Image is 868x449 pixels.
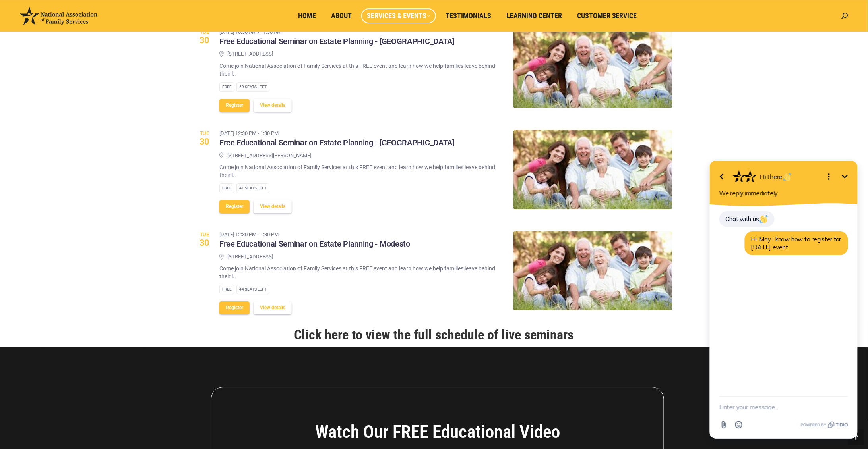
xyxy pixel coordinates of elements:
[506,12,562,20] span: Learning Center
[254,200,292,213] button: View details
[227,152,311,160] span: [STREET_ADDRESS][PERSON_NAME]
[446,12,491,20] span: Testimonials
[236,82,269,92] div: 59 Seats left
[219,99,250,112] button: Register
[196,131,213,136] span: Tue
[219,285,234,294] div: Free
[227,253,273,261] span: [STREET_ADDRESS]
[219,37,454,47] h3: Free Educational Seminar on Estate Planning - [GEOGRAPHIC_DATA]
[196,137,213,146] span: 30
[236,285,269,294] div: 44 Seats left
[219,62,502,78] p: Come join National Association of Family Services at this FREE event and learn how we help famili...
[227,50,273,58] span: [STREET_ADDRESS]
[219,301,250,314] button: Register
[271,421,604,443] h4: Watch Our FREE Educational Video
[196,239,213,247] span: 30
[325,8,357,23] a: About
[219,183,234,193] div: Free
[331,12,352,20] span: About
[219,200,250,213] button: Register
[294,327,574,343] a: Click here to view the full schedule of live seminars
[367,12,430,20] span: Services & Events
[236,183,269,193] div: 41 Seats left
[501,8,568,23] a: Learning Center
[699,152,868,449] iframe: Tidio Chat
[293,8,322,23] a: Home
[254,99,292,112] button: View details
[219,82,234,92] div: Free
[572,8,643,23] a: Customer Service
[219,163,502,179] p: Come join National Association of Family Services at this FREE event and learn how we help famili...
[219,138,454,148] h3: Free Educational Seminar on Estate Planning - [GEOGRAPHIC_DATA]
[196,232,213,237] span: Tue
[440,8,497,23] a: Testimonials
[254,301,292,314] button: View details
[298,12,316,20] span: Home
[219,264,502,280] p: Come join National Association of Family Services at this FREE event and learn how we help famili...
[219,239,410,249] h3: Free Educational Seminar on Estate Planning - Modesto
[577,12,637,20] span: Customer Service
[513,130,672,209] img: Free Educational Seminar on Estate Planning - Chatsworth
[219,28,454,36] time: [DATE] 10:30 am - 11:30 am
[219,231,410,239] time: [DATE] 12:30 pm - 1:30 pm
[219,129,454,137] time: [DATE] 12:30 pm - 1:30 pm
[513,231,672,310] img: Free Educational Seminar on Estate Planning - Modesto
[513,29,672,108] img: Free Educational Seminar on Estate Planning - Hawthorne
[20,7,97,25] img: National Association of Family Services
[196,29,213,35] span: Tue
[196,36,213,45] span: 30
